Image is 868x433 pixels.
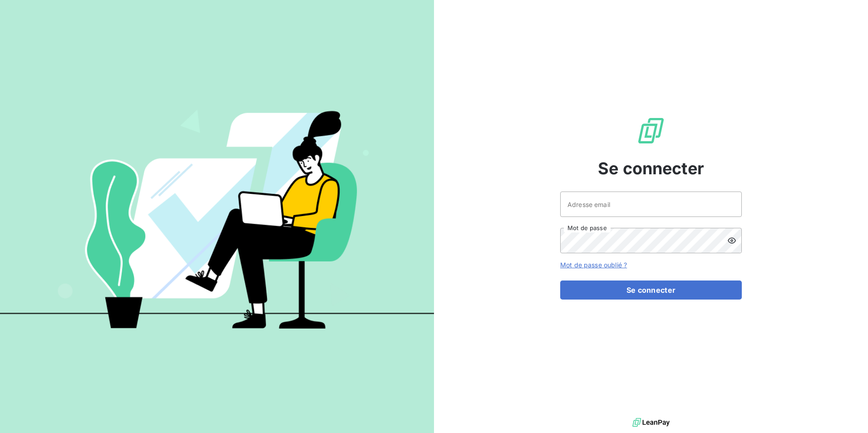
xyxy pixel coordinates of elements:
[598,156,704,181] span: Se connecter
[560,192,742,217] input: placeholder
[632,416,670,429] img: logo
[636,116,666,145] img: Logo LeanPay
[560,280,742,300] button: Se connecter
[560,261,627,269] a: Mot de passe oublié ?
